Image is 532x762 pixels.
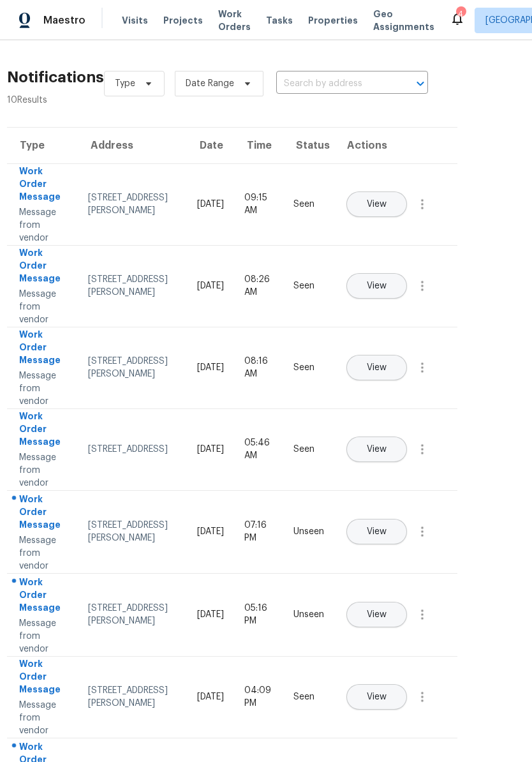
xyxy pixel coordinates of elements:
span: Projects [163,14,203,27]
div: Message from vendor [19,699,68,737]
div: Message from vendor [19,370,68,408]
button: View [346,191,407,217]
div: Seen [293,443,324,456]
div: 08:26 AM [244,273,273,299]
span: View [367,692,387,702]
div: [DATE] [197,525,224,538]
div: [DATE] [197,361,224,374]
div: Seen [293,691,324,703]
div: Work Order Message [19,657,68,699]
div: 10 Results [7,94,104,107]
span: View [367,281,387,291]
div: [STREET_ADDRESS][PERSON_NAME] [88,191,177,217]
span: Work Orders [218,8,251,33]
input: Search by address [276,74,392,94]
div: Seen [293,361,324,374]
div: 4 [456,8,465,20]
div: Seen [293,198,324,211]
th: Type [7,128,78,163]
span: Visits [122,14,148,27]
span: Geo Assignments [373,8,434,33]
th: Time [234,128,283,163]
div: Work Order Message [19,246,68,288]
th: Address [78,128,187,163]
div: 05:16 PM [244,602,273,627]
div: [DATE] [197,198,224,211]
span: View [367,527,387,537]
button: Open [411,75,429,93]
div: 07:16 PM [244,519,273,544]
span: View [367,610,387,620]
div: Work Order Message [19,410,68,451]
div: [STREET_ADDRESS][PERSON_NAME] [88,602,177,627]
span: View [367,445,387,454]
div: Seen [293,280,324,292]
span: Type [115,77,135,90]
span: Tasks [266,16,293,25]
div: Unseen [293,608,324,621]
div: Work Order Message [19,493,68,534]
div: [STREET_ADDRESS][PERSON_NAME] [88,273,177,299]
h2: Notifications [7,71,104,84]
div: Message from vendor [19,534,68,572]
span: View [367,200,387,209]
div: [DATE] [197,608,224,621]
button: View [346,437,407,462]
span: Maestro [43,14,85,27]
div: Message from vendor [19,617,68,655]
div: 09:15 AM [244,191,273,217]
div: Message from vendor [19,206,68,244]
button: View [346,273,407,299]
button: View [346,519,407,544]
div: Work Order Message [19,328,68,370]
div: [STREET_ADDRESS][PERSON_NAME] [88,684,177,710]
div: 04:09 PM [244,684,273,710]
div: 05:46 AM [244,437,273,462]
div: Message from vendor [19,288,68,326]
button: View [346,602,407,627]
div: Unseen [293,525,324,538]
span: Date Range [186,77,234,90]
div: [STREET_ADDRESS][PERSON_NAME] [88,355,177,380]
th: Status [283,128,334,163]
button: View [346,684,407,710]
div: Work Order Message [19,165,68,206]
th: Actions [334,128,457,163]
div: [DATE] [197,443,224,456]
div: [STREET_ADDRESS] [88,443,177,456]
span: View [367,363,387,373]
div: 08:16 AM [244,355,273,380]
span: Properties [308,14,358,27]
div: Message from vendor [19,451,68,489]
button: View [346,355,407,380]
div: [STREET_ADDRESS][PERSON_NAME] [88,519,177,544]
th: Date [187,128,234,163]
div: Work Order Message [19,576,68,617]
div: [DATE] [197,280,224,292]
div: [DATE] [197,691,224,703]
